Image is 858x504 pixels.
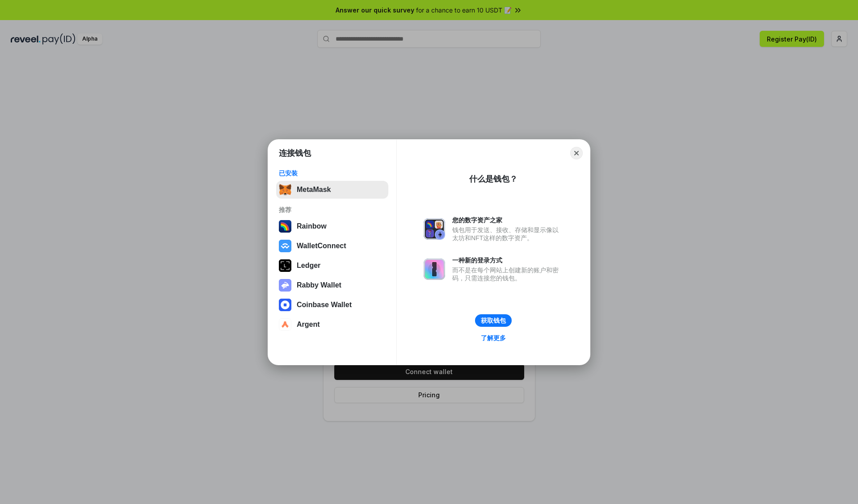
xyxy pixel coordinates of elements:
[276,181,388,199] button: MetaMask
[297,222,327,230] div: Rainbow
[475,314,512,327] button: 获取钱包
[475,332,511,344] a: 了解更多
[279,279,291,292] img: svg+xml,%3Csvg%20xmlns%3D%22http%3A%2F%2Fwww.w3.org%2F2000%2Fsvg%22%20fill%3D%22none%22%20viewBox...
[276,257,388,275] button: Ledger
[452,216,563,224] div: 您的数字资产之家
[297,301,352,309] div: Coinbase Wallet
[276,217,388,235] button: Rainbow
[424,218,445,240] img: svg+xml,%3Csvg%20xmlns%3D%22http%3A%2F%2Fwww.w3.org%2F2000%2Fsvg%22%20fill%3D%22none%22%20viewBox...
[570,147,583,159] button: Close
[424,258,445,280] img: svg+xml,%3Csvg%20xmlns%3D%22http%3A%2F%2Fwww.w3.org%2F2000%2Fsvg%22%20fill%3D%22none%22%20viewBox...
[481,334,506,342] div: 了解更多
[279,206,386,214] div: 推荐
[279,299,291,311] img: svg+xml,%3Csvg%20width%3D%2228%22%20height%3D%2228%22%20viewBox%3D%220%200%2028%2028%22%20fill%3D...
[279,183,291,196] img: svg+xml,%3Csvg%20fill%3D%22none%22%20height%3D%2233%22%20viewBox%3D%220%200%2035%2033%22%20width%...
[297,242,346,250] div: WalletConnect
[297,281,341,289] div: Rabby Wallet
[279,240,291,252] img: svg+xml,%3Csvg%20width%3D%2228%22%20height%3D%2228%22%20viewBox%3D%220%200%2028%2028%22%20fill%3D...
[452,266,563,282] div: 而不是在每个网站上创建新的账户和密码，只需连接您的钱包。
[276,237,388,255] button: WalletConnect
[469,174,517,184] div: 什么是钱包？
[279,259,291,272] img: svg+xml,%3Csvg%20xmlns%3D%22http%3A%2F%2Fwww.w3.org%2F2000%2Fsvg%22%20width%3D%2228%22%20height%3...
[481,317,506,325] div: 获取钱包
[279,148,311,158] h1: 连接钱包
[452,226,563,242] div: 钱包用于发送、接收、存储和显示像以太坊和NFT这样的数字资产。
[276,296,388,314] button: Coinbase Wallet
[297,262,320,270] div: Ledger
[297,186,331,194] div: MetaMask
[279,318,291,331] img: svg+xml,%3Csvg%20width%3D%2228%22%20height%3D%2228%22%20viewBox%3D%220%200%2028%2028%22%20fill%3D...
[297,321,320,329] div: Argent
[279,169,386,177] div: 已安装
[279,220,291,233] img: svg+xml,%3Csvg%20width%3D%22120%22%20height%3D%22120%22%20viewBox%3D%220%200%20120%20120%22%20fil...
[276,316,388,333] button: Argent
[276,276,388,294] button: Rabby Wallet
[452,256,563,264] div: 一种新的登录方式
